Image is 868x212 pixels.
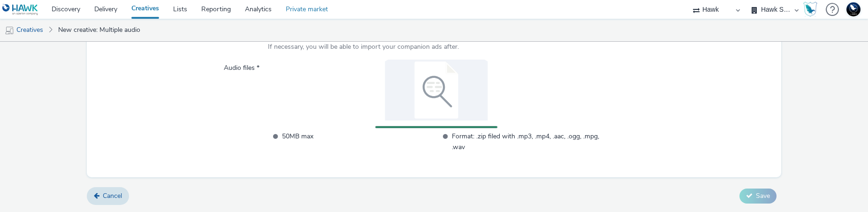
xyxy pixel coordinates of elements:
[5,26,14,35] img: mobile
[87,187,129,205] a: Cancel
[2,4,38,15] img: undefined Logo
[739,189,777,204] button: Save
[803,2,821,17] a: Hawk Academy
[452,131,605,152] span: Format: .zip filed with .mp3, .mp4, .aac, .ogg, .mpg, .wav
[756,191,770,200] span: Save
[282,131,435,152] span: 50MB max
[103,191,122,200] span: Cancel
[803,2,817,17] img: Hawk Academy
[846,2,860,16] img: Support Hawk
[375,60,497,121] img: VW NEW CAR Folder 1 zip.zip
[220,60,263,73] label: Audio files *
[53,19,145,41] a: New creative: Multiple audio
